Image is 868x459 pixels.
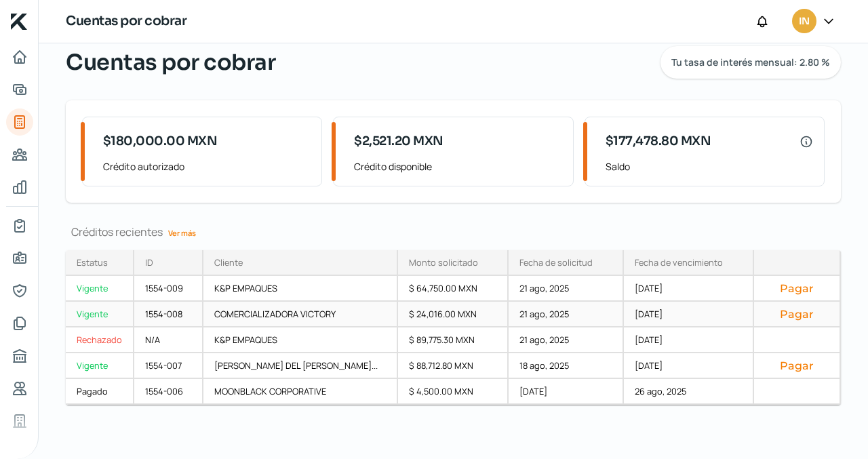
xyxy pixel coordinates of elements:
span: IN [799,14,809,30]
a: Documentos [6,310,33,337]
div: $ 4,500.00 MXN [398,379,509,405]
div: 1554-007 [134,353,203,379]
a: Tus créditos [6,108,33,136]
div: 1554-006 [134,379,203,405]
div: 21 ago, 2025 [509,302,624,327]
span: Crédito disponible [354,158,561,175]
div: N/A [134,327,203,353]
div: [DATE] [509,379,624,405]
span: $177,478.80 MXN [606,132,711,151]
a: Vigente [66,353,134,379]
div: 21 ago, 2025 [509,327,624,353]
div: [DATE] [624,353,754,379]
div: Créditos recientes [66,224,841,239]
div: $ 24,016.00 MXN [398,302,509,327]
div: 26 ago, 2025 [624,379,754,405]
div: 21 ago, 2025 [509,276,624,302]
div: Estatus [77,256,108,268]
div: 18 ago, 2025 [509,353,624,379]
div: Cliente [214,256,243,268]
div: $ 64,750.00 MXN [398,276,509,302]
div: MOONBLACK CORPORATIVE [203,379,398,405]
div: $ 89,775.30 MXN [398,327,509,353]
span: $180,000.00 MXN [103,132,218,151]
a: Buró de crédito [6,342,33,370]
a: Adelantar facturas [6,76,33,103]
h1: Cuentas por cobrar [66,12,186,31]
div: Fecha de solicitud [519,256,593,268]
div: 1554-008 [134,302,203,327]
span: Cuentas por cobrar [66,46,275,79]
span: Saldo [606,158,813,175]
button: Pagar [765,307,829,321]
a: Referencias [6,375,33,402]
a: Información general [6,245,33,272]
div: K&P EMPAQUES [203,327,398,353]
span: $2,521.20 MXN [354,132,443,151]
span: Tu tasa de interés mensual: 2.80 % [671,58,830,67]
a: Vigente [66,276,134,302]
a: Pago a proveedores [6,141,33,168]
a: Ver más [163,222,201,243]
button: Pagar [765,359,829,372]
div: Fecha de vencimiento [635,256,723,268]
a: Pagado [66,379,134,405]
div: 1554-009 [134,276,203,302]
button: Pagar [765,281,829,295]
a: Rechazado [66,327,134,353]
div: [DATE] [624,302,754,327]
a: Inicio [6,43,33,71]
div: K&P EMPAQUES [203,276,398,302]
a: Vigente [66,302,134,327]
div: Monto solicitado [409,256,478,268]
a: Industria [6,407,33,435]
a: Mis finanzas [6,174,33,201]
div: [DATE] [624,276,754,302]
div: [DATE] [624,327,754,353]
div: ID [145,256,153,268]
a: Representantes [6,277,33,304]
a: Mi contrato [6,212,33,239]
div: $ 88,712.80 MXN [398,353,509,379]
div: [PERSON_NAME] DEL [PERSON_NAME]... [203,353,398,379]
span: Crédito autorizado [103,158,311,175]
div: COMERCIALIZADORA VICTORY [203,302,398,327]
